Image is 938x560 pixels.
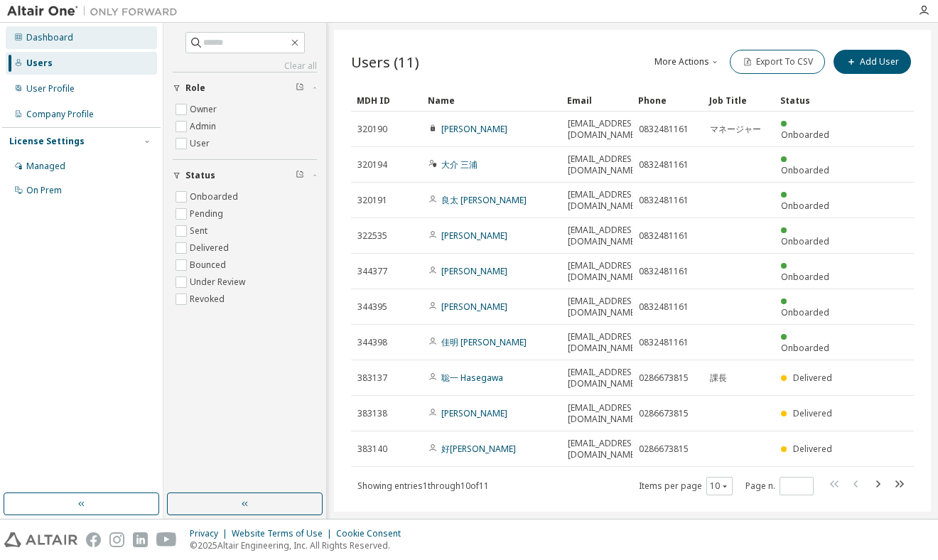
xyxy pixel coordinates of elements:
[639,159,689,171] span: 0832481161
[441,265,507,277] a: [PERSON_NAME]
[173,60,317,72] a: Clear all
[86,532,101,547] img: facebook.svg
[190,539,409,551] p: © 2025 Altair Engineering, Inc. All Rights Reserved.
[357,443,387,455] span: 383140
[357,89,416,112] div: MDH ID
[568,225,640,247] span: [EMAIL_ADDRESS][DOMAIN_NAME]
[834,50,911,74] button: Add User
[26,32,73,43] div: Dashboard
[357,266,387,277] span: 344377
[639,230,689,242] span: 0832481161
[185,82,205,94] span: Role
[639,443,689,455] span: 0286673815
[568,296,640,318] span: [EMAIL_ADDRESS][DOMAIN_NAME]
[781,342,829,354] span: Onboarded
[26,109,94,120] div: Company Profile
[568,367,640,389] span: [EMAIL_ADDRESS][DOMAIN_NAME]
[190,118,219,135] label: Admin
[639,372,689,384] span: 0286673815
[173,160,317,191] button: Status
[793,407,832,419] span: Delivered
[190,528,232,539] div: Privacy
[156,532,177,547] img: youtube.svg
[26,58,53,69] div: Users
[190,257,229,274] label: Bounced
[441,301,507,313] a: [PERSON_NAME]
[710,372,727,384] span: 課長
[781,200,829,212] span: Onboarded
[296,170,304,181] span: Clear filter
[639,477,733,495] span: Items per page
[709,89,769,112] div: Job Title
[190,205,226,222] label: Pending
[296,82,304,94] span: Clear filter
[357,159,387,171] span: 320194
[568,118,640,141] span: [EMAIL_ADDRESS][DOMAIN_NAME]
[9,136,85,147] div: License Settings
[357,301,387,313] span: 344395
[781,129,829,141] span: Onboarded
[745,477,814,495] span: Page n.
[710,480,729,492] button: 10
[109,532,124,547] img: instagram.svg
[441,372,503,384] a: 聡一 Hasegawa
[568,438,640,461] span: [EMAIL_ADDRESS][DOMAIN_NAME]
[428,89,556,112] div: Name
[190,135,212,152] label: User
[441,407,507,419] a: [PERSON_NAME]
[639,301,689,313] span: 0832481161
[639,337,689,348] span: 0832481161
[357,195,387,206] span: 320191
[568,189,640,212] span: [EMAIL_ADDRESS][DOMAIN_NAME]
[351,52,419,72] span: Users (11)
[568,260,640,283] span: [EMAIL_ADDRESS][DOMAIN_NAME]
[357,230,387,242] span: 322535
[4,532,77,547] img: altair_logo.svg
[730,50,825,74] button: Export To CSV
[173,72,317,104] button: Role
[441,336,527,348] a: 佳明 [PERSON_NAME]
[441,443,516,455] a: 好[PERSON_NAME]
[26,83,75,95] div: User Profile
[567,89,627,112] div: Email
[710,124,761,135] span: マネージャー
[793,372,832,384] span: Delivered
[190,274,248,291] label: Under Review
[357,337,387,348] span: 344398
[357,372,387,384] span: 383137
[781,306,829,318] span: Onboarded
[357,408,387,419] span: 383138
[639,266,689,277] span: 0832481161
[26,185,62,196] div: On Prem
[190,239,232,257] label: Delivered
[190,291,227,308] label: Revoked
[190,188,241,205] label: Onboarded
[441,123,507,135] a: [PERSON_NAME]
[133,532,148,547] img: linkedin.svg
[781,164,829,176] span: Onboarded
[336,528,409,539] div: Cookie Consent
[639,124,689,135] span: 0832481161
[568,331,640,354] span: [EMAIL_ADDRESS][DOMAIN_NAME]
[441,194,527,206] a: 良太 [PERSON_NAME]
[441,230,507,242] a: [PERSON_NAME]
[232,528,336,539] div: Website Terms of Use
[638,89,698,112] div: Phone
[639,408,689,419] span: 0286673815
[190,101,220,118] label: Owner
[357,480,489,492] span: Showing entries 1 through 10 of 11
[568,154,640,176] span: [EMAIL_ADDRESS][DOMAIN_NAME]
[185,170,215,181] span: Status
[781,235,829,247] span: Onboarded
[190,222,210,239] label: Sent
[793,443,832,455] span: Delivered
[26,161,65,172] div: Managed
[357,124,387,135] span: 320190
[568,402,640,425] span: [EMAIL_ADDRESS][DOMAIN_NAME]
[7,4,185,18] img: Altair One
[441,158,478,171] a: 大介 三浦
[639,195,689,206] span: 0832481161
[780,89,840,112] div: Status
[781,271,829,283] span: Onboarded
[653,50,721,74] button: More Actions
